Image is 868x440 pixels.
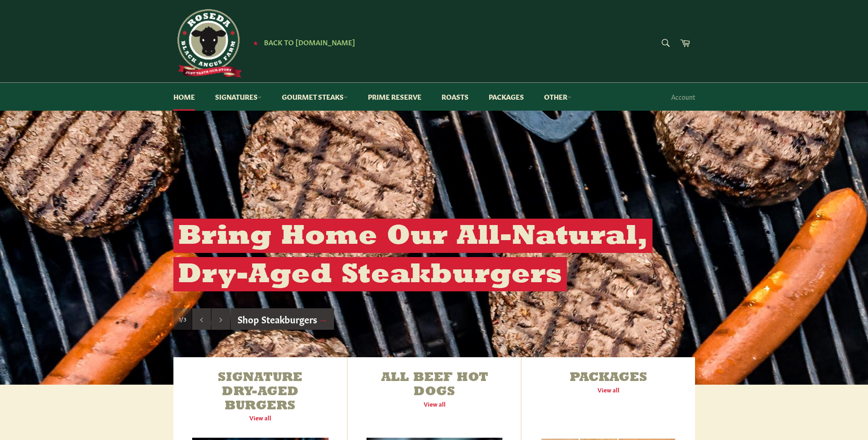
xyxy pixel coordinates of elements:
[318,312,328,325] span: →
[211,308,230,330] button: Next slide
[253,39,258,46] span: ★
[206,83,271,111] a: Signatures
[173,219,652,291] h2: Bring Home Our All-Natural, Dry-Aged Steakburgers
[273,83,357,111] a: Gourmet Steaks
[173,308,192,330] div: Slide 1, current
[173,9,242,78] img: Roseda Beef
[264,37,355,47] span: Back to [DOMAIN_NAME]
[192,308,211,330] button: Previous slide
[359,83,431,111] a: Prime Reserve
[231,308,334,330] a: Shop Steakburgers
[667,83,700,110] a: Account
[535,83,581,111] a: Other
[164,83,204,111] a: Home
[248,39,355,46] a: ★ Back to [DOMAIN_NAME]
[480,83,533,111] a: Packages
[179,315,186,323] span: 1/3
[432,83,478,111] a: Roasts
